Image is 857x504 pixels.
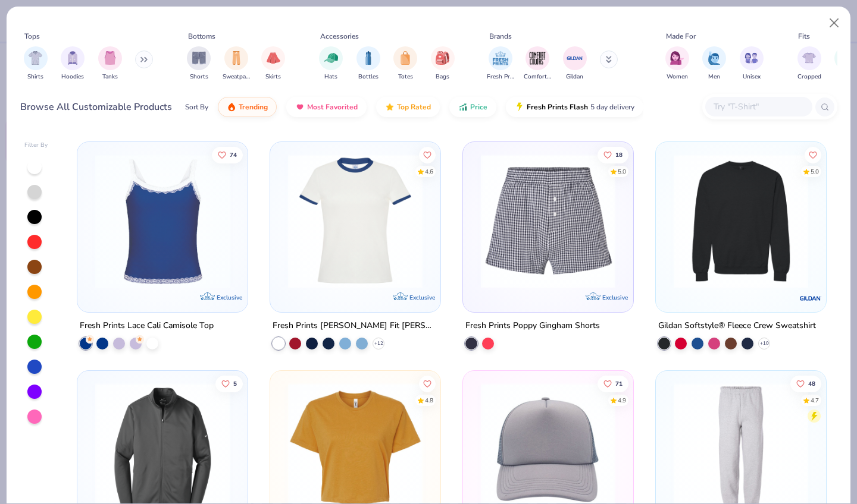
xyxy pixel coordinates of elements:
div: filter for Hats [319,46,343,81]
div: 4.8 [425,396,433,405]
span: Men [708,73,720,81]
span: Women [667,73,688,81]
button: filter button [393,46,417,81]
button: filter button [431,46,455,81]
img: 744dce1f-147e-426d-8c2f-592e1fc7a3aa [668,154,814,288]
div: Fresh Prints [PERSON_NAME] Fit [PERSON_NAME] Shirt [273,319,438,333]
button: filter button [187,46,211,81]
span: Exclusive [217,294,242,301]
div: filter for Unisex [740,46,764,81]
button: filter button [356,46,380,81]
span: Fresh Prints [487,73,514,81]
span: Gildan [566,73,583,81]
div: filter for Bottles [356,46,380,81]
div: filter for Bags [431,46,455,81]
button: Like [419,146,436,163]
span: Comfort Colors [524,73,551,81]
img: flash.gif [515,102,524,112]
span: Unisex [743,73,761,81]
img: trending.gif [227,102,236,112]
div: Filter By [24,141,48,150]
div: filter for Tanks [98,46,122,81]
span: Exclusive [409,294,435,301]
img: Men Image [708,51,721,65]
span: Hoodies [61,73,84,81]
div: Gildan Softstyle® Fleece Crew Sweatshirt [658,319,816,333]
img: Cropped Image [802,51,816,65]
div: 4.6 [425,167,433,176]
img: TopRated.gif [385,102,395,112]
button: Top Rated [376,97,440,117]
button: filter button [524,46,551,81]
img: d2e93f27-f460-4e7a-bcfc-75916c5962f1 [89,154,236,288]
div: 4.7 [811,396,819,405]
div: filter for Cropped [797,46,821,81]
span: Bottles [358,73,379,81]
img: Gildan Image [566,49,584,67]
span: Skirts [265,73,281,81]
span: Trending [239,102,268,112]
button: Like [598,375,628,392]
button: Like [419,375,436,392]
button: filter button [487,46,514,81]
div: 4.9 [618,396,626,405]
span: Fresh Prints Flash [527,102,588,112]
div: filter for Women [665,46,689,81]
button: filter button [98,46,122,81]
input: Try "T-Shirt" [712,100,804,114]
span: Tanks [102,73,118,81]
button: filter button [797,46,821,81]
button: Close [823,12,846,34]
span: Cropped [797,73,821,81]
img: Bottles Image [362,51,375,65]
span: Totes [398,73,413,81]
span: Sweatpants [223,73,250,81]
img: 10adaec1-cca8-4d85-a768-f31403859a58 [282,154,428,288]
div: filter for Hoodies [61,46,85,81]
div: Made For [666,31,696,42]
div: Fresh Prints Lace Cali Camisole Top [80,319,214,333]
button: Like [805,146,821,163]
button: Like [598,146,628,163]
div: 5.0 [811,167,819,176]
button: filter button [702,46,726,81]
img: Tanks Image [104,51,117,65]
img: Skirts Image [267,51,280,65]
div: Accessories [320,31,359,42]
div: filter for Shorts [187,46,211,81]
span: Bags [436,73,449,81]
div: filter for Sweatpants [223,46,250,81]
span: 18 [615,152,623,157]
img: 41689b58-f958-4f56-8a71-cfeb9903edbf [475,154,621,288]
div: Fits [798,31,810,42]
img: Hats Image [324,51,338,65]
img: Shirts Image [29,51,42,65]
div: filter for Skirts [261,46,285,81]
span: 71 [615,380,623,386]
button: filter button [61,46,85,81]
img: Shorts Image [192,51,206,65]
span: + 12 [374,340,383,347]
img: Gildan logo [798,286,822,310]
div: filter for Shirts [24,46,48,81]
button: Like [216,375,243,392]
div: filter for Totes [393,46,417,81]
div: 5.0 [618,167,626,176]
button: Price [449,97,496,117]
span: Exclusive [602,294,628,301]
button: filter button [24,46,48,81]
span: Top Rated [397,102,431,112]
div: Brands [489,31,512,42]
button: Most Favorited [286,97,367,117]
div: Fresh Prints Poppy Gingham Shorts [465,319,600,333]
span: 5 [234,380,237,386]
span: Shorts [190,73,208,81]
div: Tops [24,31,40,42]
img: most_fav.gif [295,102,305,112]
button: filter button [563,46,587,81]
span: Hats [324,73,337,81]
button: filter button [319,46,343,81]
span: + 10 [759,340,768,347]
span: Shirts [27,73,43,81]
div: filter for Men [702,46,726,81]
